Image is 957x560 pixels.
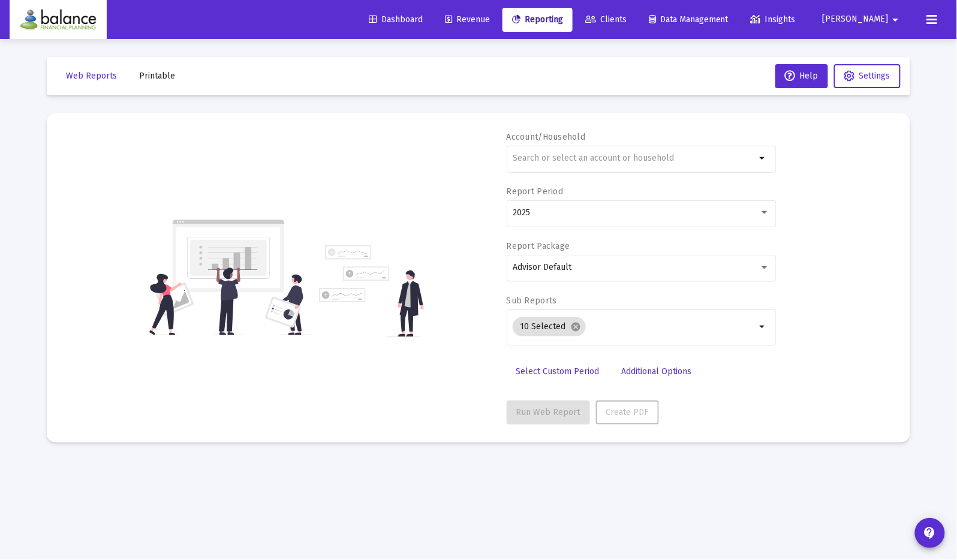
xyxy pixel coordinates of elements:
a: Clients [576,8,636,32]
a: Revenue [435,8,499,32]
button: Web Reports [56,64,127,88]
button: Help [775,64,828,88]
a: Data Management [639,8,738,32]
label: Sub Reports [507,296,557,306]
span: Revenue [445,14,490,25]
button: Run Web Report [507,401,590,424]
span: Run Web Report [516,407,580,417]
span: Printable [139,71,175,81]
button: Create PDF [596,401,659,424]
a: Dashboard [359,8,432,32]
span: Dashboard [369,14,423,25]
span: Advisor Default [513,262,571,272]
button: [PERSON_NAME] [808,7,917,31]
span: Reporting [512,14,563,25]
label: Account/Household [507,132,586,142]
button: Printable [130,64,185,88]
span: Help [785,71,818,81]
button: Settings [834,64,901,88]
span: Web Reports [66,71,117,81]
img: reporting [147,218,312,337]
a: Insights [741,8,805,32]
img: reporting-alt [319,245,424,337]
span: Settings [859,71,890,81]
mat-icon: cancel [570,321,581,332]
label: Report Package [507,241,570,251]
label: Report Period [507,186,564,197]
mat-icon: arrow_drop_down [889,8,903,32]
mat-chip-list: Selection [513,315,756,339]
span: Data Management [649,14,729,25]
span: Create PDF [606,407,649,417]
mat-icon: arrow_drop_down [756,320,770,334]
a: Reporting [502,8,573,32]
span: [PERSON_NAME] [823,14,889,25]
span: Select Custom Period [516,366,600,377]
input: Search or select an account or household [513,153,756,163]
img: Dashboard [19,8,98,32]
mat-chip: 10 Selected [513,317,586,336]
mat-icon: contact_support [923,526,937,540]
span: Clients [585,14,627,25]
span: Insights [751,14,796,25]
span: 2025 [513,207,530,218]
span: Additional Options [622,366,692,377]
mat-icon: arrow_drop_down [756,151,770,165]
